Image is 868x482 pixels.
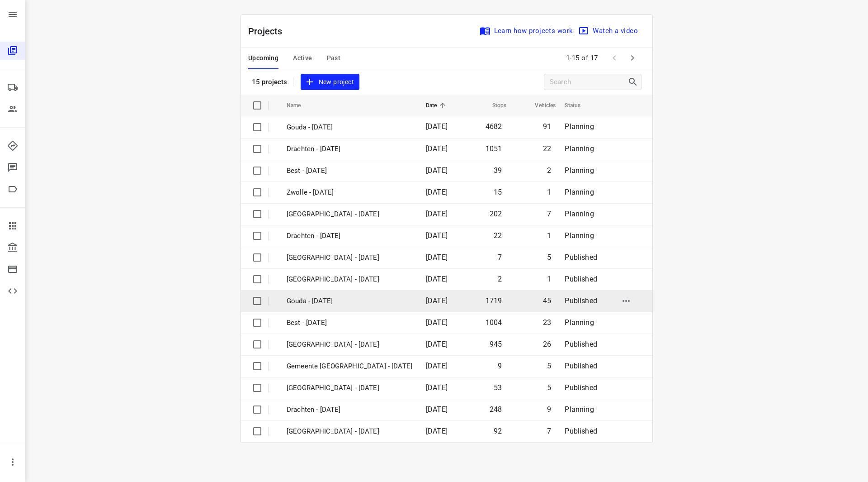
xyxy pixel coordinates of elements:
[426,318,448,327] span: [DATE]
[426,100,449,111] span: Date
[498,253,502,262] span: 7
[287,187,412,198] p: Zwolle - [DATE]
[550,75,627,89] input: Search projects
[426,275,448,283] span: [DATE]
[287,383,412,393] p: Antwerpen - Wednesday
[481,100,507,111] span: Stops
[627,76,641,87] div: Search
[287,318,412,328] p: Best - [DATE]
[287,405,412,415] p: Drachten - Wednesday
[494,231,502,240] span: 22
[301,74,359,91] button: New project
[547,231,551,240] span: 1
[490,340,502,348] span: 945
[565,318,594,327] span: Planning
[494,427,502,435] span: 92
[248,52,278,64] span: Upcoming
[547,253,551,262] span: 5
[287,209,412,220] p: Zwolle - Thursday
[565,405,594,414] span: Planning
[565,231,594,240] span: Planning
[426,340,448,348] span: [DATE]
[547,188,551,196] span: 1
[426,383,448,392] span: [DATE]
[543,122,551,131] span: 91
[547,166,551,175] span: 2
[494,188,502,196] span: 15
[426,253,448,262] span: [DATE]
[547,383,551,392] span: 5
[426,362,448,370] span: [DATE]
[490,210,502,218] span: 202
[543,318,551,327] span: 23
[287,296,412,306] p: Gouda - [DATE]
[494,166,502,175] span: 39
[426,427,448,435] span: [DATE]
[543,144,551,153] span: 22
[565,340,597,348] span: Published
[565,383,597,392] span: Published
[486,144,502,153] span: 1051
[248,24,290,38] p: Projects
[287,231,412,241] p: Drachten - [DATE]
[565,427,597,435] span: Published
[426,188,448,196] span: [DATE]
[565,210,594,218] span: Planning
[426,405,448,414] span: [DATE]
[543,340,551,348] span: 26
[287,361,412,372] p: Gemeente Rotterdam - Wednesday
[490,405,502,414] span: 248
[565,275,597,283] span: Published
[547,405,551,414] span: 9
[426,210,448,218] span: [DATE]
[426,166,448,175] span: [DATE]
[486,296,502,305] span: 1719
[494,383,502,392] span: 53
[562,48,602,68] span: 1-15 of 17
[287,144,412,154] p: Drachten - Monday
[498,362,502,370] span: 9
[486,122,502,131] span: 4682
[426,122,448,131] span: [DATE]
[543,296,551,305] span: 45
[287,339,412,350] p: Zwolle - Wednesday
[565,122,594,131] span: Planning
[486,318,502,327] span: 1004
[565,188,594,196] span: Planning
[327,52,341,64] span: Past
[287,122,412,133] p: Gouda - [DATE]
[547,275,551,283] span: 1
[498,275,502,283] span: 2
[565,253,597,262] span: Published
[252,78,288,86] p: 15 projects
[426,144,448,153] span: [DATE]
[287,426,412,437] p: Gemeente Rotterdam - Tuesday
[565,100,592,111] span: Status
[565,166,594,175] span: Planning
[623,49,642,67] span: Next Page
[547,427,551,435] span: 7
[605,49,623,67] span: Previous Page
[565,362,597,370] span: Published
[426,296,448,305] span: [DATE]
[547,210,551,218] span: 7
[287,253,412,263] p: Gemeente Rotterdam - Thursday
[426,231,448,240] span: [DATE]
[565,296,597,305] span: Published
[287,274,412,285] p: [GEOGRAPHIC_DATA] - [DATE]
[293,52,312,64] span: Active
[523,100,556,111] span: Vehicles
[287,166,412,176] p: Best - Friday
[306,76,354,88] span: New project
[565,144,594,153] span: Planning
[547,362,551,370] span: 5
[287,100,313,111] span: Name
